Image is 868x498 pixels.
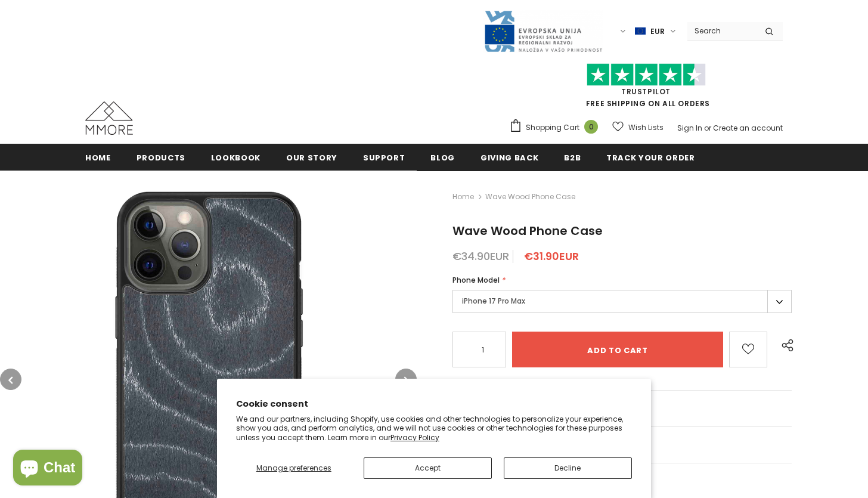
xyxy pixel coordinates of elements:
a: B2B [564,144,581,171]
a: Trustpilot [621,86,671,97]
span: €31.90EUR [524,249,579,264]
a: Our Story [286,144,337,171]
span: Products [137,152,185,163]
a: Wish Lists [612,117,664,138]
a: Track your order [606,144,695,171]
a: Create an account [713,123,783,133]
span: Wave Wood Phone Case [452,222,603,239]
span: B2B [564,152,581,163]
input: Add to cart [512,332,723,367]
a: Lookbook [211,144,261,171]
h2: Cookie consent [236,398,632,410]
span: support [363,152,405,163]
span: Blog [430,152,455,163]
span: 0 [584,120,598,134]
a: Home [85,144,111,171]
a: Privacy Policy [390,432,439,443]
inbox-online-store-chat: Shopify online store chat [10,450,86,488]
img: Javni Razpis [483,10,603,53]
span: EUR [650,26,665,38]
span: Shopping Cart [526,122,579,134]
button: Manage preferences [236,457,352,479]
img: MMORE Cases [85,101,133,135]
span: Track your order [606,152,695,163]
span: Wish Lists [628,122,664,134]
span: Manage preferences [256,463,331,473]
span: €34.90EUR [452,249,509,264]
a: Blog [430,144,455,171]
span: Wave Wood Phone Case [485,190,575,204]
span: Giving back [480,152,538,163]
a: Giving back [480,144,538,171]
button: Accept [364,457,492,479]
img: Trust Pilot Stars [587,63,706,86]
a: Sign In [677,123,702,133]
span: FREE SHIPPING ON ALL ORDERS [509,69,783,109]
p: We and our partners, including Shopify, use cookies and other technologies to personalize your ex... [236,415,632,443]
span: Home [85,152,111,163]
span: Phone Model [452,275,500,285]
label: iPhone 17 Pro Max [452,290,792,313]
input: Search Site [687,22,756,39]
button: Decline [504,457,632,479]
a: Shopping Cart 0 [509,119,604,137]
span: Lookbook [211,152,261,163]
a: support [363,144,405,171]
a: Products [137,144,185,171]
span: Our Story [286,152,337,163]
a: Home [452,190,474,204]
span: or [704,123,711,133]
a: Javni Razpis [483,26,603,36]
